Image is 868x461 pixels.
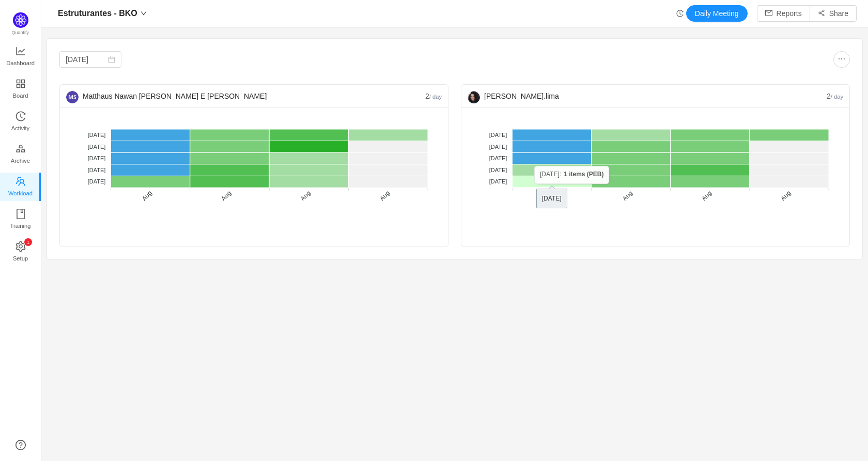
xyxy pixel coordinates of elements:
[489,144,507,150] tspan: [DATE]
[757,5,810,22] button: icon: mailReports
[16,46,26,56] i: icon: line-chart
[6,53,35,73] span: Dashboard
[141,10,147,17] i: icon: down
[26,238,29,246] p: 1
[66,91,79,103] img: 11f1fdd28fb0e1143a3810bd616e9700
[378,189,391,202] tspan: Aug
[429,94,442,100] small: / day
[66,85,425,107] div: Matthaus Nawan [PERSON_NAME] E [PERSON_NAME]
[16,144,26,154] i: icon: gold
[833,51,850,68] button: icon: ellipsis
[11,118,29,139] span: Activity
[489,132,507,138] tspan: [DATE]
[88,178,106,185] tspan: [DATE]
[13,85,28,106] span: Board
[779,189,792,202] tspan: Aug
[16,112,26,132] a: Activity
[16,440,26,450] a: icon: question-circle
[686,5,748,22] button: Daily Meeting
[16,144,26,165] a: Archive
[542,189,555,202] tspan: Aug
[16,242,26,263] a: icon: settingSetup
[16,209,26,219] i: icon: book
[141,189,153,202] tspan: Aug
[16,79,26,100] a: Board
[299,189,312,202] tspan: Aug
[676,10,684,17] i: icon: history
[16,241,26,252] i: icon: setting
[88,155,106,161] tspan: [DATE]
[489,167,507,173] tspan: [DATE]
[10,216,30,236] span: Training
[13,12,28,28] img: Quantify
[16,209,26,230] a: Training
[16,111,26,121] i: icon: history
[831,94,843,100] small: / day
[108,56,115,63] i: icon: calendar
[8,183,33,204] span: Workload
[58,5,137,22] span: Estruturantes - BKO
[468,85,827,107] div: [PERSON_NAME].lima
[468,91,480,103] img: 24
[11,150,30,171] span: Archive
[13,248,28,269] span: Setup
[59,51,121,68] input: Select date
[810,5,857,22] button: icon: share-altShare
[88,167,106,173] tspan: [DATE]
[425,92,442,100] span: 2
[16,176,26,187] i: icon: team
[88,132,106,138] tspan: [DATE]
[16,79,26,89] i: icon: appstore
[700,189,713,202] tspan: Aug
[24,238,32,246] sup: 1
[489,178,507,185] tspan: [DATE]
[220,189,233,202] tspan: Aug
[621,189,634,202] tspan: Aug
[16,47,26,67] a: Dashboard
[16,177,26,197] a: Workload
[827,92,843,100] span: 2
[88,144,106,150] tspan: [DATE]
[12,30,29,35] span: Quantify
[489,155,507,161] tspan: [DATE]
